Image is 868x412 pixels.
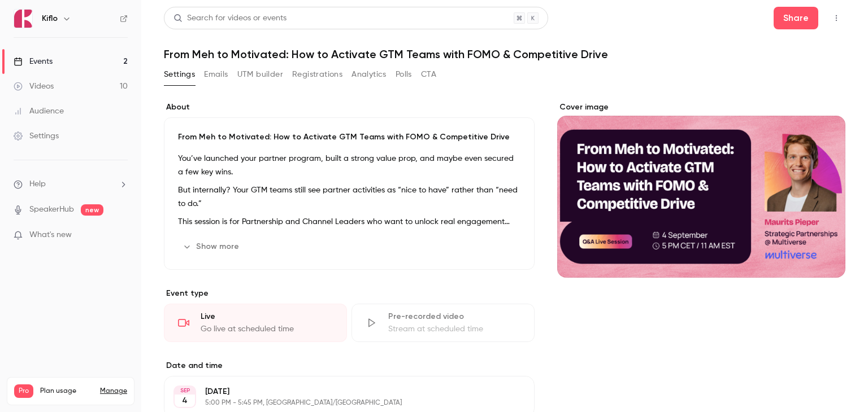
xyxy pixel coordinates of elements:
div: Videos [14,81,54,92]
p: From Meh to Motivated: How to Activate GTM Teams with FOMO & Competitive Drive [178,132,520,143]
span: What's new [29,229,72,241]
button: CTA [421,65,436,84]
h1: From Meh to Motivated: How to Activate GTM Teams with FOMO & Competitive Drive [164,47,845,61]
p: This session is for Partnership and Channel Leaders who want to unlock real engagement from their... [178,215,520,229]
a: SpeakerHub [29,204,74,216]
p: But internally? Your GTM teams still see partner activities as “nice to have” rather than “need t... [178,183,520,211]
button: Show more [178,238,246,256]
div: LiveGo live at scheduled time [164,304,347,342]
label: About [164,102,535,113]
div: Audience [14,106,64,117]
button: UTM builder [237,65,283,84]
img: Kiflo [14,10,32,28]
label: Cover image [557,102,845,113]
div: Pre-recorded video [388,311,520,322]
div: SEP [175,387,195,395]
div: Live [201,311,333,322]
p: [DATE] [205,386,475,397]
span: Help [29,178,46,190]
iframe: Noticeable Trigger [114,230,128,240]
span: new [81,204,103,216]
p: 5:00 PM - 5:45 PM, [GEOGRAPHIC_DATA]/[GEOGRAPHIC_DATA] [205,398,475,407]
div: Settings [14,130,59,142]
div: Pre-recorded videoStream at scheduled time [351,304,535,342]
p: You’ve launched your partner program, built a strong value prop, and maybe even secured a few key... [178,152,520,179]
div: Go live at scheduled time [201,323,333,335]
span: Pro [14,384,33,398]
a: Manage [100,387,127,396]
button: Polls [396,65,412,84]
button: Share [774,7,818,29]
p: 4 [182,395,188,406]
div: Stream at scheduled time [388,323,520,335]
h6: Kiflo [42,13,58,24]
button: Emails [204,65,228,84]
button: Analytics [351,65,387,84]
label: Date and time [164,360,535,371]
li: help-dropdown-opener [14,178,128,190]
p: Event type [164,288,535,299]
span: Plan usage [40,387,93,396]
button: Settings [164,65,195,84]
div: Search for videos or events [173,12,287,24]
div: Events [14,56,53,67]
section: Cover image [557,102,845,278]
button: Registrations [292,65,342,84]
